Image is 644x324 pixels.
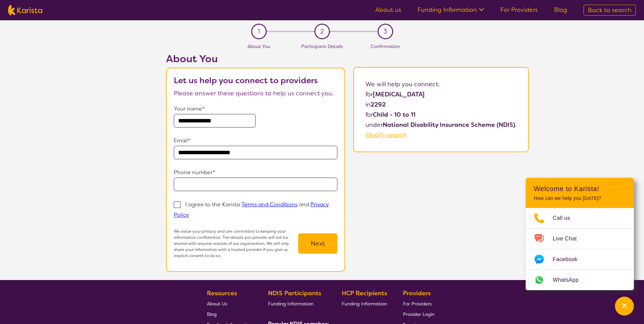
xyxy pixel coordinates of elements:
span: Confirmation [371,43,400,49]
b: Let us help you connect to providers [174,75,318,86]
p: under . [365,120,517,130]
button: Channel Menu [615,297,634,316]
span: Funding Information [268,301,313,307]
span: Participant Details [301,43,343,49]
a: Back to search [583,5,636,16]
p: in [365,99,517,110]
span: Funding Information [342,301,387,307]
a: Provider Login [403,309,434,319]
h2: Welcome to Karista! [534,185,626,193]
a: About us [375,6,401,14]
a: Funding Information [268,298,326,309]
p: for [365,110,517,120]
a: Web link opens in a new tab. [526,270,634,290]
a: Funding Information [342,298,387,309]
h2: About You [166,53,345,65]
b: National Disability Insurance Scheme (NDIS) [383,121,515,129]
img: Karista logo [8,5,42,15]
b: 2292 [371,100,386,109]
p: We will help you connect: [365,79,517,89]
span: 3 [383,26,387,37]
p: We value your privacy and are committed to keeping your information confidential. The details you... [174,228,298,259]
a: Funding Information [418,6,484,14]
p: Phone number* [174,167,337,178]
a: For Providers [500,6,538,14]
p: Your name* [174,104,337,114]
span: About Us [207,301,227,307]
span: Live Chat [553,234,585,244]
span: 2 [320,26,324,37]
p: How can we help you [DATE]? [534,195,626,201]
a: Blog [554,6,567,14]
span: About You [247,43,270,49]
b: Providers [403,289,431,297]
button: Next [298,233,337,254]
a: Terms and Conditions [241,201,297,208]
b: HCP Recipients [342,289,387,297]
p: for [365,89,517,99]
b: Resources [207,289,237,297]
span: Back to search [588,6,631,14]
p: I agree to the Karista and [174,201,329,218]
p: Email* [174,136,337,146]
span: Provider Login [403,311,434,317]
div: Channel Menu [526,178,634,290]
b: NDIS Participants [268,289,321,297]
a: About Us [207,298,252,309]
a: For Providers [403,298,434,309]
span: 1 [258,26,260,37]
span: Call us [553,213,578,223]
b: [MEDICAL_DATA] [373,90,425,98]
span: Facebook [553,254,586,264]
a: Modify search [365,131,407,139]
ul: Choose channel [526,208,634,290]
span: WhatsApp [553,275,587,285]
p: Please answer these questions to help us connect you. [174,88,337,98]
span: For Providers [403,301,432,307]
a: Blog [207,309,252,319]
b: Child - 10 to 11 [373,111,415,119]
span: Blog [207,311,217,317]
